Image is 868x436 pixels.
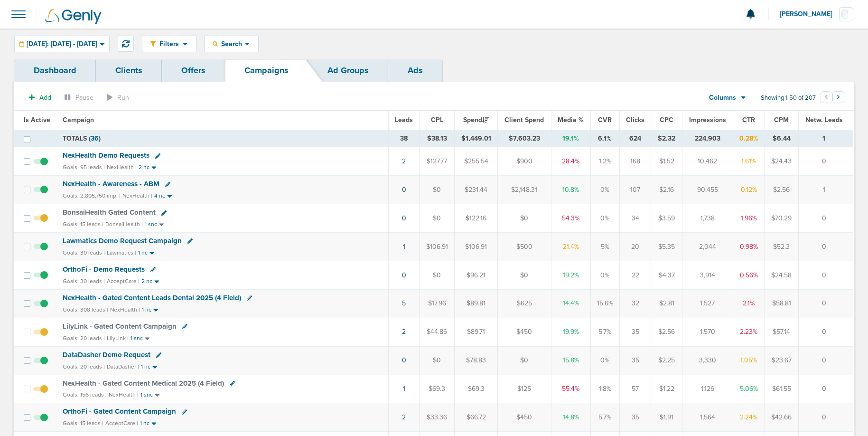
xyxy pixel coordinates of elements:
td: 35 [619,318,651,346]
span: Showing 1-50 of 207 [761,94,816,102]
span: Columns [709,93,736,103]
td: $0 [420,176,455,204]
small: 2 nc [141,278,152,285]
small: 1 nc [142,306,151,313]
td: $89.71 [455,318,498,346]
td: 0 [798,147,853,176]
td: $0 [420,346,455,375]
td: 1.8% [590,375,619,403]
span: Client Spend [504,116,544,124]
small: 2 nc [139,164,149,171]
td: $3.59 [651,204,682,233]
td: $2.32 [651,130,682,147]
td: 5.06% [733,375,765,403]
td: 3,914 [682,261,733,289]
td: $17.96 [420,289,455,318]
small: 1 nc [141,363,150,370]
td: 32 [619,289,651,318]
td: $58.81 [765,289,799,318]
span: DataDasher Demo Request [63,351,150,359]
button: Go to next page [832,91,844,103]
td: $106.91 [455,233,498,261]
td: 22 [619,261,651,289]
td: 15.6% [590,289,619,318]
a: Dashboard [14,59,96,82]
span: LilyLink - Gated Content Campaign [63,322,177,331]
a: 2 [402,157,406,165]
td: 1.96% [733,204,765,233]
td: $24.58 [765,261,799,289]
small: DataDasher | [107,363,139,370]
td: 34 [619,204,651,233]
span: Campaign [63,116,94,124]
small: Goals: 30 leads | [63,249,105,256]
td: 15.8% [551,346,590,375]
span: CVR [598,116,612,124]
span: NexHealth - Awareness - ABM [63,180,159,188]
a: Ads [388,59,442,82]
a: Campaigns [225,59,308,82]
td: $500 [498,233,551,261]
td: 10.8% [551,176,590,204]
td: 1.2% [590,147,619,176]
small: Goals: 15 leads | [63,420,103,427]
td: 0.98% [733,233,765,261]
td: 28.4% [551,147,590,176]
span: OrthoFi - Gated Content Campaign [63,407,176,416]
small: LilyLink | [107,335,129,341]
td: 107 [619,176,651,204]
td: 0 [798,204,853,233]
td: $4.37 [651,261,682,289]
td: 1,564 [682,403,733,432]
a: 2 [402,328,406,336]
small: 1 nc [138,249,148,256]
td: 14.4% [551,289,590,318]
td: 20 [619,233,651,261]
td: $38.13 [420,130,455,147]
small: 1 snc [145,221,157,228]
td: 0% [590,346,619,375]
td: $625 [498,289,551,318]
span: Filters [156,40,183,48]
td: 57 [619,375,651,403]
small: NexHealth | [110,306,140,313]
img: Genly [45,9,102,24]
td: 0 [798,318,853,346]
small: Goals: 20 leads | [63,335,105,342]
td: 19.2% [551,261,590,289]
td: 21.4% [551,233,590,261]
td: $1.22 [651,375,682,403]
td: 2.23% [733,318,765,346]
td: 0.28% [733,130,765,147]
td: $900 [498,147,551,176]
td: 0 [798,375,853,403]
span: Netw. Leads [805,116,843,124]
span: Is Active [24,116,50,124]
td: $44.86 [420,318,455,346]
td: 14.8% [551,403,590,432]
span: Leads [395,116,413,124]
small: Goals: 30 leads | [63,278,105,285]
span: Lawmatics Demo Request Campaign [63,237,182,245]
td: $450 [498,318,551,346]
td: 0.12% [733,176,765,204]
td: $1.52 [651,147,682,176]
td: 6.1% [590,130,619,147]
td: $0 [498,346,551,375]
td: $255.54 [455,147,498,176]
span: [PERSON_NAME] [780,11,839,18]
small: Goals: 15 leads | [63,221,103,228]
td: $33.36 [420,403,455,432]
td: 0.56% [733,261,765,289]
a: 0 [402,271,406,279]
small: NexHealth | [109,391,139,398]
small: AcceptCare | [107,278,140,284]
span: NexHealth - Gated Content Leads Dental 2025 (4 Field) [63,294,241,302]
td: $70.29 [765,204,799,233]
td: 1,126 [682,375,733,403]
td: $5.35 [651,233,682,261]
td: 54.3% [551,204,590,233]
td: 168 [619,147,651,176]
td: 624 [619,130,651,147]
td: $0 [420,261,455,289]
